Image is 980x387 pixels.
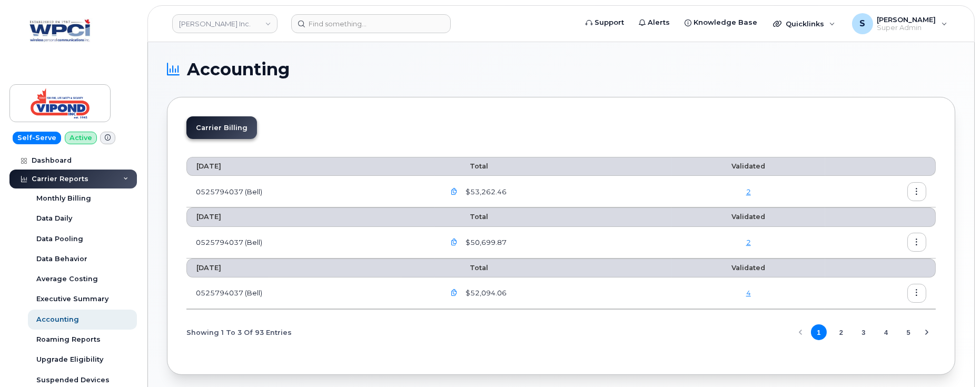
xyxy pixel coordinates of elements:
[463,187,507,197] span: $53,262.46
[671,207,825,226] th: Validated
[444,264,488,272] span: Total
[186,176,435,207] td: 0525794037 (Bell)
[463,288,507,298] span: $52,094.06
[186,324,292,340] span: Showing 1 To 3 Of 93 Entries
[856,324,872,340] button: Page 3
[186,227,435,259] td: 0525794037 (Bell)
[746,238,751,246] a: 2
[187,62,290,77] span: Accounting
[746,187,751,196] a: 2
[444,162,488,170] span: Total
[900,324,916,340] button: Page 5
[463,237,507,247] span: $50,699.87
[671,157,825,176] th: Validated
[833,324,849,340] button: Page 2
[671,259,825,277] th: Validated
[186,277,435,309] td: 0525794037 (Bell)
[186,207,435,226] th: [DATE]
[878,324,894,340] button: Page 4
[811,324,827,340] button: Page 1
[919,324,935,340] button: Next Page
[186,259,435,277] th: [DATE]
[186,157,435,176] th: [DATE]
[444,213,488,221] span: Total
[746,289,751,297] a: 4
